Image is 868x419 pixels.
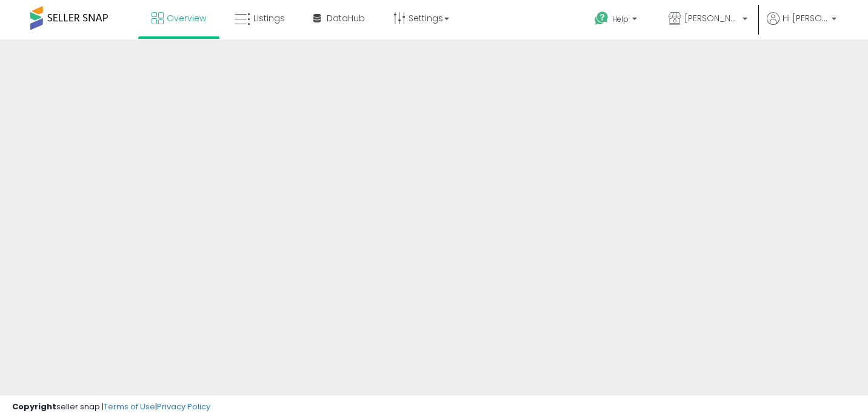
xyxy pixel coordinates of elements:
[12,401,56,412] strong: Copyright
[167,12,206,24] span: Overview
[104,401,155,412] a: Terms of Use
[612,14,629,24] span: Help
[594,11,609,26] i: Get Help
[327,12,365,24] span: DataHub
[157,401,210,412] a: Privacy Policy
[12,401,210,413] div: seller snap | |
[783,12,828,24] span: Hi [PERSON_NAME]
[585,2,649,39] a: Help
[253,12,285,24] span: Listings
[767,12,836,39] a: Hi [PERSON_NAME]
[684,12,739,24] span: [PERSON_NAME]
